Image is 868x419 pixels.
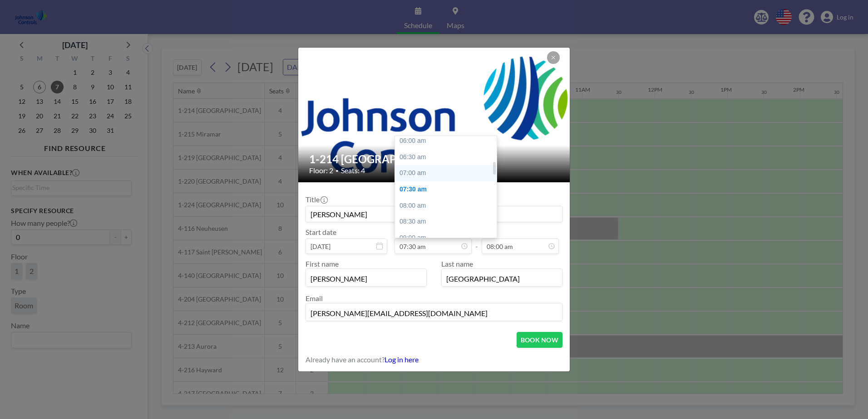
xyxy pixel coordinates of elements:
span: Already have an account? [306,355,385,364]
div: 06:00 am [395,133,501,149]
div: 08:30 am [395,214,501,230]
h2: 1-214 [GEOGRAPHIC_DATA] [309,152,560,166]
label: Email [306,294,323,302]
a: Log in here [385,355,419,364]
img: 537.png [298,39,571,191]
div: 08:00 am [395,198,501,214]
span: - [475,231,478,251]
input: Last name [442,271,562,286]
label: Start date [306,228,336,237]
div: 07:30 am [395,181,501,198]
label: First name [306,259,339,268]
input: Email [306,305,562,321]
label: Title [306,195,327,204]
span: • [335,167,339,174]
input: First name [306,271,426,286]
label: Last name [441,259,473,268]
div: 06:30 am [395,149,501,166]
div: 07:00 am [395,165,501,181]
div: 09:00 am [395,230,501,246]
span: Seats: 4 [341,166,365,175]
input: Guest reservation [306,206,562,222]
span: Floor: 2 [309,166,333,175]
button: BOOK NOW [517,332,562,348]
